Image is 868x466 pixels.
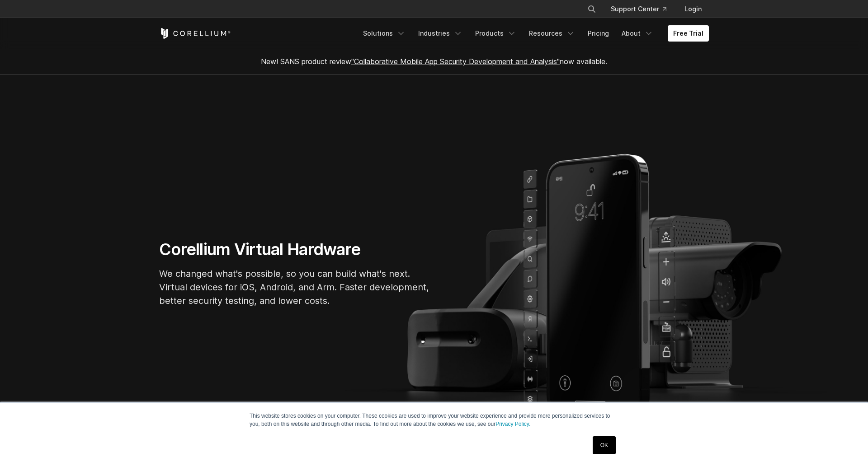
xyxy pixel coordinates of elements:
button: Search [584,1,600,17]
a: Privacy Policy. [495,421,530,427]
a: Products [470,25,522,42]
a: "Collaborative Mobile App Security Development and Analysis" [351,57,560,66]
a: Support Center [604,1,674,17]
a: Solutions [358,25,411,42]
a: Pricing [582,25,614,42]
a: About [616,25,659,42]
span: New! SANS product review now available. [261,57,607,66]
div: Navigation Menu [358,25,709,42]
a: Corellium Home [159,28,231,39]
a: Industries [413,25,468,42]
a: OK [593,436,616,454]
h1: Corellium Virtual Hardware [159,239,430,260]
a: Resources [524,25,580,42]
a: Free Trial [668,25,709,42]
a: Login [677,1,709,17]
p: We changed what's possible, so you can build what's next. Virtual devices for iOS, Android, and A... [159,267,430,308]
div: Navigation Menu [576,1,709,17]
p: This website stores cookies on your computer. These cookies are used to improve your website expe... [250,412,618,428]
